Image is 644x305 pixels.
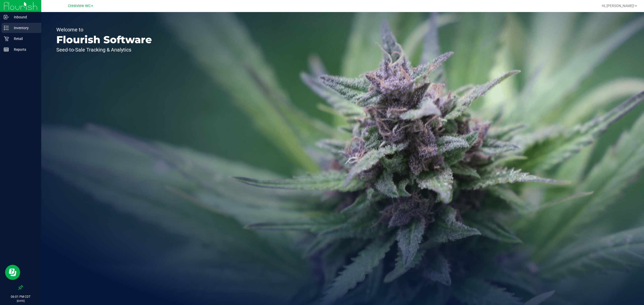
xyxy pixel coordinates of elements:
p: Inventory [9,25,39,31]
label: Pin the sidebar to full width on large screens [18,285,23,290]
p: [DATE] [2,299,39,303]
p: Inbound [9,14,39,20]
inline-svg: Reports [4,47,9,52]
inline-svg: Inbound [4,15,9,20]
iframe: Resource center [5,265,20,280]
p: Flourish Software [56,35,152,45]
inline-svg: Inventory [4,25,9,30]
span: Hi, [PERSON_NAME]! [602,4,634,8]
p: Seed-to-Sale Tracking & Analytics [56,47,152,52]
p: Reports [9,46,39,53]
span: Crestview WC [68,4,91,8]
p: Retail [9,36,39,42]
p: 06:01 PM CDT [2,294,39,299]
p: Welcome to [56,27,152,32]
inline-svg: Retail [4,36,9,41]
